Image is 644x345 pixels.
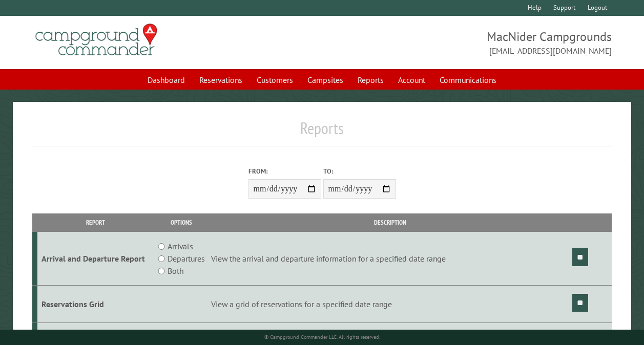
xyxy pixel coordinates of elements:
a: Dashboard [141,70,191,90]
span: MacNider Campgrounds [EMAIL_ADDRESS][DOMAIN_NAME] [322,28,612,57]
a: Reservations [193,70,248,90]
h1: Reports [32,118,612,146]
label: Departures [168,252,205,265]
th: Report [37,213,154,231]
a: Reports [351,70,390,90]
label: Both [168,265,183,277]
label: From: [248,166,321,176]
td: View the arrival and departure information for a specified date range [210,232,571,286]
label: To: [323,166,396,176]
a: Account [392,70,431,90]
th: Description [210,213,571,231]
label: Arrivals [168,240,193,252]
img: Campground Commander [32,20,160,60]
a: Communications [433,70,503,90]
a: Customers [251,70,299,90]
td: View a grid of reservations for a specified date range [210,286,571,323]
td: Arrival and Departure Report [37,232,154,286]
small: © Campground Commander LLC. All rights reserved. [264,334,380,340]
a: Campsites [301,70,349,90]
th: Options [153,213,210,231]
td: Reservations Grid [37,286,154,323]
